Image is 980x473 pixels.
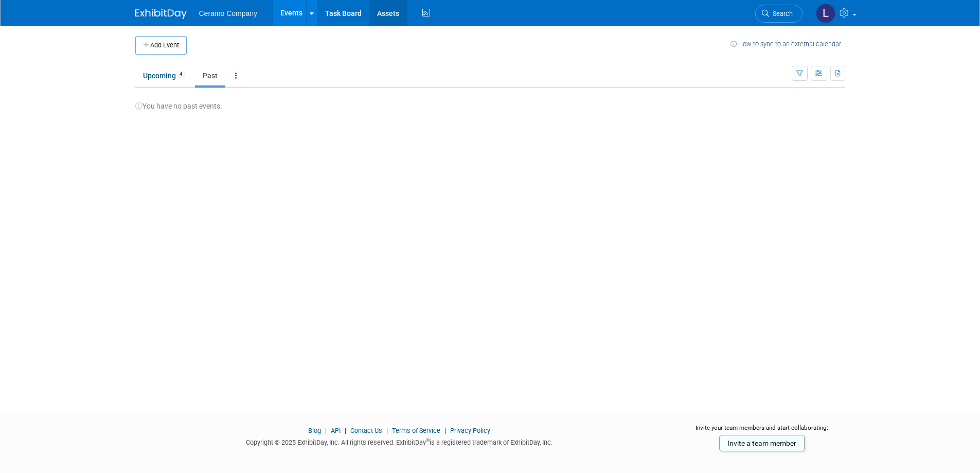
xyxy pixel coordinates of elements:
a: Upcoming4 [135,66,193,85]
img: ExhibitDay [135,9,187,19]
a: Search [755,5,803,23]
a: Privacy Policy [450,427,490,434]
a: API [331,427,341,434]
a: How to sync to an external calendar... [730,40,845,48]
div: Copyright © 2025 ExhibitDay, Inc. All rights reserved. ExhibitDay is a registered trademark of Ex... [135,435,664,447]
img: Lakius Mccoy [816,4,835,23]
span: You have no past events. [135,102,222,110]
a: Past [195,66,225,85]
a: Blog [308,427,321,434]
span: Search [769,10,793,17]
button: Add Event [135,36,187,55]
a: Terms of Service [392,427,440,434]
span: | [342,427,349,434]
div: Invite your team members and start collaborating: [679,424,845,439]
span: 4 [176,71,185,78]
span: Ceramo Company [199,9,258,17]
a: Contact Us [350,427,382,434]
span: | [323,427,329,434]
a: Invite a team member [719,435,805,451]
span: | [442,427,449,434]
span: | [384,427,390,434]
sup: ® [426,437,430,443]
